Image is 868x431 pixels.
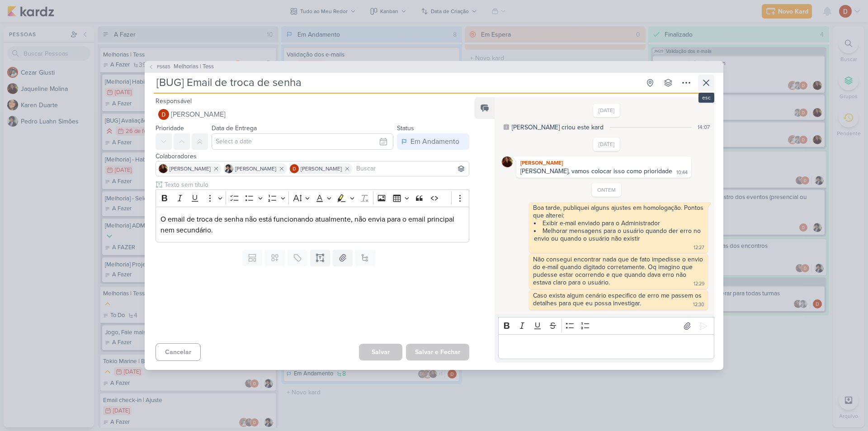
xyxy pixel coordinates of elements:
[693,301,704,308] div: 12:30
[156,343,201,361] button: Cancelar
[154,75,640,91] input: Kard Sem Título
[533,256,705,286] div: Não consegui encontrar nada que de fato impedisse o envio do e-mail quando digitado corretamente....
[158,109,169,120] img: Davi Elias Teixeira
[397,124,414,132] label: Status
[354,163,467,174] input: Buscar
[156,207,469,242] div: Editor editing area: main
[533,292,703,307] div: Caso exista algum cenário especifico de erro me passem os detalhes para que eu possa investigar.
[498,334,714,359] div: Editor editing area: main
[163,180,469,189] input: Texto sem título
[156,106,469,123] button: [PERSON_NAME]
[174,62,214,71] span: Melhorias | Tess
[410,136,459,147] div: Em Andamento
[502,156,513,167] img: Jaqueline Molina
[534,227,704,242] li: Melhorar mensagens para o usuário quando der erro no envio ou quando o usuário não existir
[397,133,469,150] button: Em Andamento
[156,124,184,132] label: Prioridade
[533,204,704,219] div: Boa tarde, publiquei alguns ajustes em homologação. Pontos que alterei:
[512,123,604,132] div: [PERSON_NAME] criou este kard
[159,164,168,173] img: Jaqueline Molina
[676,169,688,176] div: 10:44
[224,164,233,173] img: Pedro Luahn Simões
[520,167,672,175] div: [PERSON_NAME], vamos colocar isso como prioridade
[212,124,257,132] label: Data de Entrega
[518,158,689,167] div: [PERSON_NAME]
[156,189,469,207] div: Editor toolbar
[698,123,710,131] div: 14:07
[235,165,276,173] span: [PERSON_NAME]
[693,280,704,288] div: 12:29
[698,93,714,103] div: esc
[534,219,704,227] li: Exibir e-mail enviado para o Administrador
[170,165,211,173] span: [PERSON_NAME]
[290,164,299,173] img: Davi Elias Teixeira
[148,62,214,71] button: PS685 Melhorias | Tess
[693,244,704,251] div: 12:27
[498,317,714,335] div: Editor toolbar
[156,63,172,70] span: PS685
[301,165,342,173] span: [PERSON_NAME]
[171,109,226,120] span: [PERSON_NAME]
[156,152,469,161] div: Colaboradores
[156,97,192,105] label: Responsável
[212,133,393,150] input: Select a date
[160,214,464,236] p: O email de troca de senha não está funcionando atualmente, não envia para o email principal nem s...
